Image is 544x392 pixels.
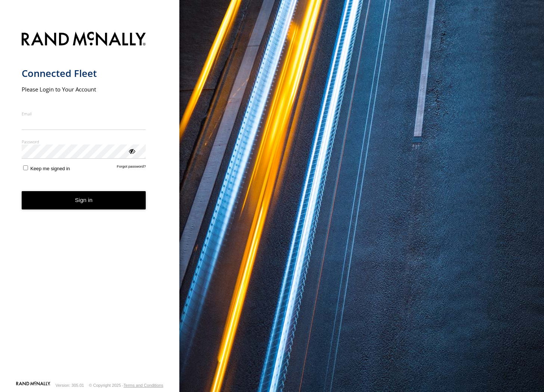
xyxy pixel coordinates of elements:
[22,27,158,381] form: main
[30,166,70,171] span: Keep me signed in
[22,85,146,93] h2: Please Login to Your Account
[23,165,28,170] input: Keep me signed in
[56,383,84,388] div: Version: 305.01
[22,139,146,144] label: Password
[89,383,163,388] div: © Copyright 2025 -
[22,111,146,116] label: Email
[16,382,50,389] a: Visit our Website
[22,191,146,209] button: Sign in
[22,67,146,80] h1: Connected Fleet
[128,147,135,155] div: ViewPassword
[124,383,163,388] a: Terms and Conditions
[22,30,146,49] img: Rand McNally
[117,164,146,171] a: Forgot password?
